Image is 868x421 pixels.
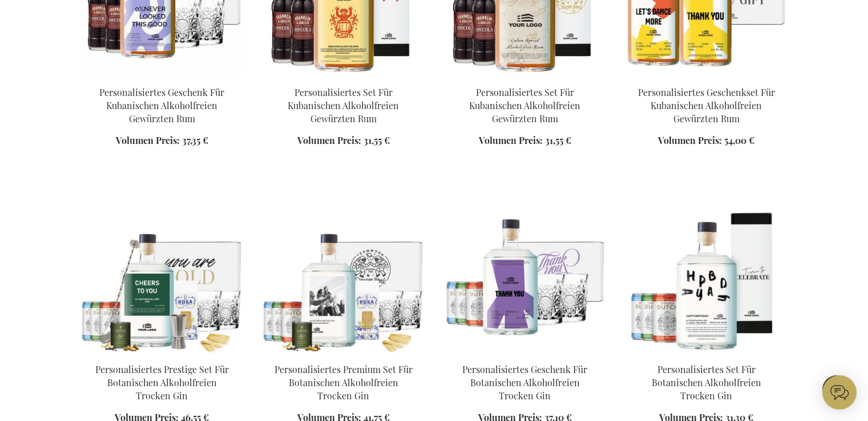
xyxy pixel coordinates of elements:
[262,72,425,83] a: Personalised Non-Alcoholic Cuban Spiced Rum Set
[182,134,208,146] span: 37,35 €
[545,134,571,146] span: 31,55 €
[652,363,761,402] a: Personalisiertes Set Für Botanischen Alkoholfreien Trocken Gin
[724,134,754,146] span: 54,00 €
[297,134,361,146] span: Volumen Preis:
[297,134,390,147] a: Volumen Preis: 31,55 €
[99,86,224,125] a: Personalisiertes Geschenk Für Kubanischen Alkoholfreien Gewürzten Rum
[462,363,587,402] a: Personalisiertes Geschenk Für Botanischen Alkoholfreien Trocken Gin
[443,194,607,354] img: Personalised Non-Alcoholic Botanical Dry Gin Gift
[116,134,208,147] a: Volumen Preis: 37,35 €
[443,349,607,360] a: Personalised Non-Alcoholic Botanical Dry Gin Gift
[116,134,180,146] span: Volumen Preis:
[80,349,244,360] a: Personalised Non-Alcoholic Botanical Dry Gin Prestige Set
[443,72,607,83] a: Personalised Non-Alcoholic Cuban Spiced Rum Set
[364,134,390,146] span: 31,55 €
[288,86,399,125] a: Personalisiertes Set Für Kubanischen Alkoholfreien Gewürzten Rum
[274,363,413,402] a: Personalisiertes Premium Set Für Botanischen Alkoholfreien Trocken Gin
[262,349,425,360] a: Personalised Non-Alcoholic Botanical Dry Gin Premium Set
[80,194,244,354] img: Personalised Non-Alcoholic Botanical Dry Gin Prestige Set
[658,134,722,146] span: Volumen Preis:
[658,134,754,147] a: Volumen Preis: 54,00 €
[822,375,857,410] iframe: belco-activator-frame
[469,86,580,125] a: Personalisiertes Set Für Kubanischen Alkoholfreien Gewürzten Rum
[625,349,788,360] a: Personalised Non-Alcoholic Botanical Dry Gin Set
[638,86,775,125] a: Personalisiertes Geschenkset Für Kubanischen Alkoholfreien Gewürzten Rum
[95,363,229,402] a: Personalisiertes Prestige Set Für Botanischen Alkoholfreien Trocken Gin
[479,134,543,146] span: Volumen Preis:
[80,72,244,83] a: Personalised Non-Alcoholic Cuban Spiced Rum Gift
[625,194,788,354] img: Personalised Non-Alcoholic Botanical Dry Gin Set
[262,194,425,354] img: Personalised Non-Alcoholic Botanical Dry Gin Premium Set
[625,72,788,83] a: Personalisiertes Geschenkset Für Kubanischen Alkoholfreien Gewürzten Rum
[479,134,571,147] a: Volumen Preis: 31,55 €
